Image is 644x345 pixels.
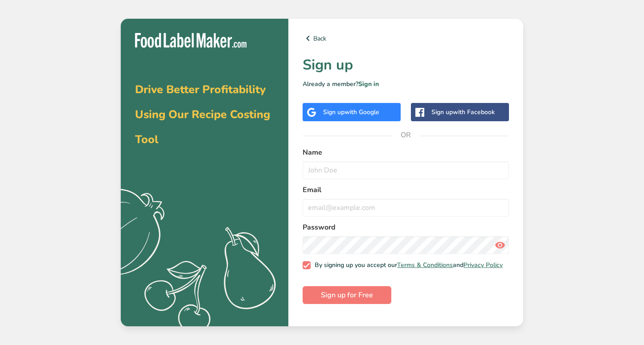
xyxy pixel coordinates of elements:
[311,261,503,269] span: By signing up you accept our and
[453,108,495,116] span: with Facebook
[303,185,509,195] label: Email
[358,80,379,88] a: Sign in
[303,161,509,179] input: John Doe
[431,107,495,117] div: Sign up
[303,54,509,76] h1: Sign up
[397,261,453,269] a: Terms & Conditions
[303,286,391,304] button: Sign up for Free
[393,122,419,148] span: OR
[321,290,373,300] span: Sign up for Free
[464,261,503,269] a: Privacy Policy
[303,33,509,44] a: Back
[303,79,509,89] p: Already a member?
[135,33,246,48] img: Food Label Maker
[303,147,509,158] label: Name
[303,222,509,233] label: Password
[345,108,379,116] span: with Google
[135,82,270,147] span: Drive Better Profitability Using Our Recipe Costing Tool
[303,199,509,217] input: email@example.com
[323,107,379,117] div: Sign up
